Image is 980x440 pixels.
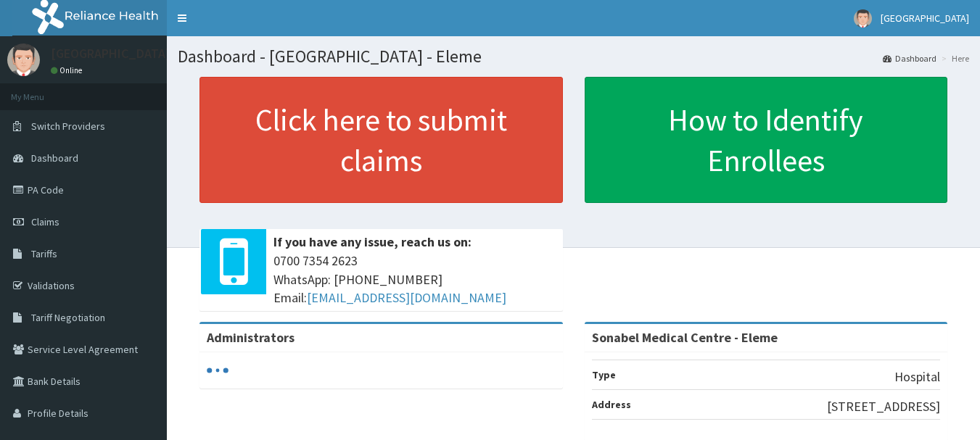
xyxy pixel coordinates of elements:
p: [STREET_ADDRESS] [827,397,940,416]
p: [GEOGRAPHIC_DATA] [51,47,170,60]
img: User Image [854,9,872,28]
span: Claims [31,215,59,228]
span: 0700 7354 2623 WhatsApp: [PHONE_NUMBER] Email: [273,252,556,307]
a: How to Identify Enrollees [585,77,948,203]
span: Tariffs [31,247,57,260]
a: Dashboard [883,52,936,65]
b: Type [592,368,616,381]
b: If you have any issue, reach us on: [273,233,472,250]
p: Hospital [894,368,940,386]
span: Switch Providers [31,120,105,133]
h1: Dashboard - [GEOGRAPHIC_DATA] - Eleme [178,47,969,66]
strong: Sonabel Medical Centre - Eleme [592,329,778,346]
a: Click here to submit claims [199,77,563,203]
b: Administrators [207,329,295,346]
span: Tariff Negotiation [31,311,105,324]
li: Here [938,52,969,65]
a: Online [51,65,86,75]
span: [GEOGRAPHIC_DATA] [881,12,969,25]
a: [EMAIL_ADDRESS][DOMAIN_NAME] [307,289,506,306]
svg: audio-loading [207,360,228,381]
img: User Image [7,43,40,76]
span: Dashboard [31,151,78,165]
b: Address [592,398,631,411]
